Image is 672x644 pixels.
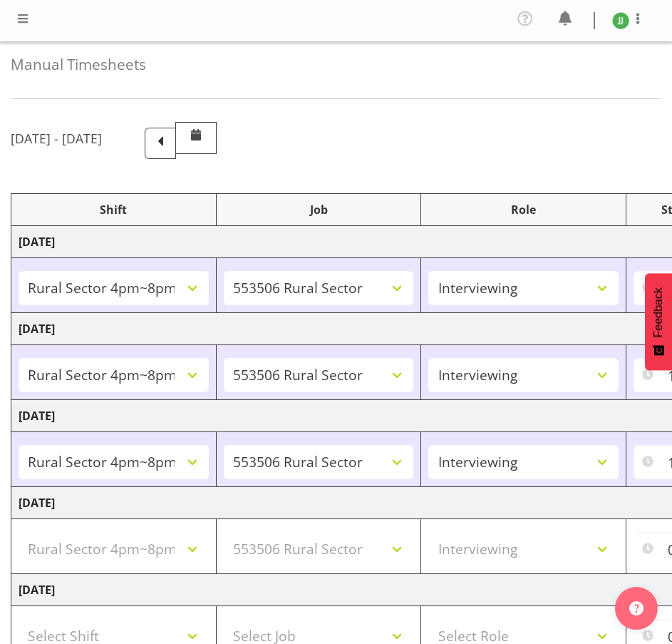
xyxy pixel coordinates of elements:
img: help-xxl-2.png [629,601,643,615]
div: Role [428,201,619,218]
img: joshua-joel11891.jpg [612,12,629,29]
button: Feedback - Show survey [645,273,672,370]
span: Feedback [652,287,665,337]
h4: Manual Timesheets [11,56,661,73]
h5: [DATE] - [DATE] [11,131,102,146]
div: Shift [19,201,209,218]
div: Job [224,201,414,218]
